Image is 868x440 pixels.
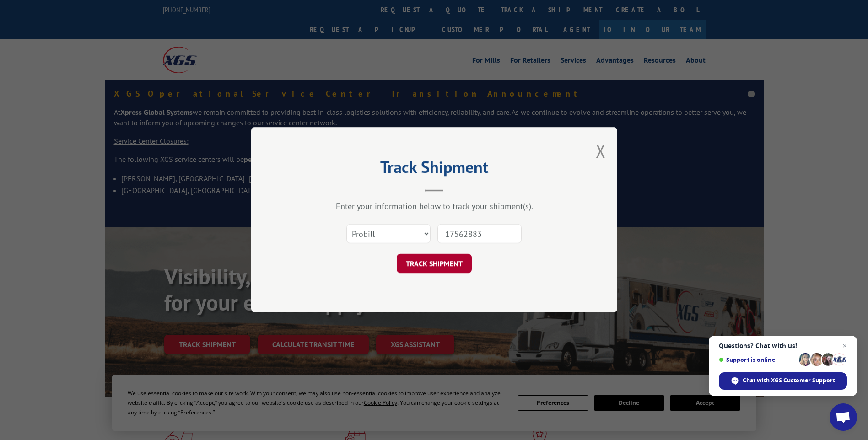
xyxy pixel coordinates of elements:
[596,139,606,163] button: Close modal
[297,161,571,178] h2: Track Shipment
[719,372,847,390] span: Chat with XGS Customer Support
[719,342,847,349] span: Questions? Chat with us!
[719,356,796,363] span: Support is online
[297,201,571,212] div: Enter your information below to track your shipment(s).
[397,254,472,274] button: TRACK SHIPMENT
[743,376,835,385] span: Chat with XGS Customer Support
[437,225,522,244] input: Number(s)
[830,403,857,431] a: Open chat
